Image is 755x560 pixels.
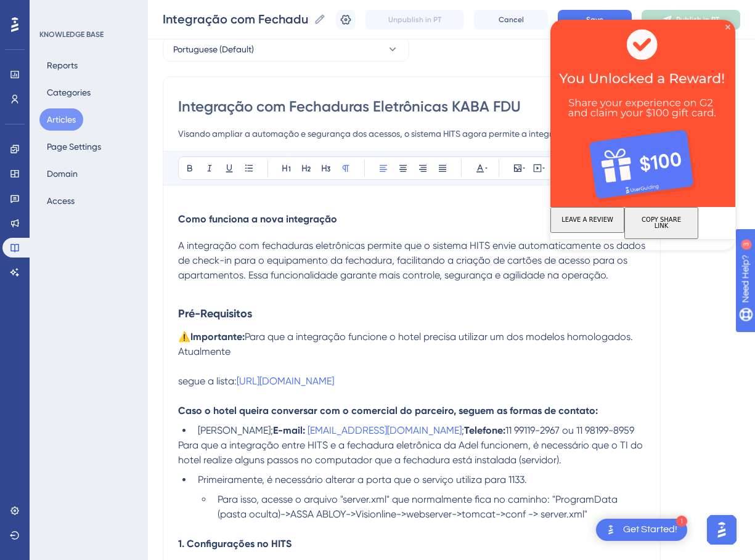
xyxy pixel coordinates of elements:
[178,240,648,281] span: A integração com fechaduras eletrônicas permite que o sistema HITS envie automaticamente os dados...
[178,375,237,387] span: segue a lista:
[173,42,254,57] span: Portuguese (Default)
[39,190,82,212] button: Access
[596,519,687,541] div: Open Get Started! checklist, remaining modules: 1
[499,15,524,25] span: Cancel
[175,5,180,10] div: Close Preview
[586,15,603,25] span: Save
[178,538,292,550] strong: 1. Configurações no HITS
[178,97,645,116] input: Article Title
[237,375,334,387] a: [URL][DOMAIN_NAME]
[86,6,89,16] div: 3
[558,10,632,30] button: Save
[74,187,148,219] button: COPY SHARE LINK
[39,136,108,158] button: Page Settings
[388,15,441,25] span: Unpublish in PT
[178,346,231,357] span: Atualmente
[462,424,464,436] span: ;
[39,30,104,39] div: KNOWLEDGE BASE
[39,108,83,131] button: Articles
[163,10,309,28] input: Article Name
[178,331,245,343] strong: ⚠️Importante:
[39,54,85,76] button: Reports
[505,424,634,436] span: 11 99119-2967 ou 11 98199-8959
[474,10,548,30] button: Cancel
[178,439,645,466] span: Para que a integração entre HITS e a fechadura eletrônica da Adel funcionem, é necessário que o T...
[464,424,505,436] strong: Telefone:
[178,405,598,416] strong: Caso o hotel queira conversar com o comercial do parceiro, seguem as formas de contato:
[218,493,620,520] span: Para isso, acesse o arquivo "server.xml" que normalmente fica no caminho: "ProgramData (pasta ocu...
[39,81,98,103] button: Categories
[365,10,464,30] button: Unpublish in PT
[273,424,305,436] strong: E-mail:
[198,474,527,485] span: Primeiramente, é necessário alterar a porta que o serviço utiliza para 1133.
[29,3,77,18] span: Need Help?
[676,15,719,25] span: Publish in PT
[703,511,740,548] iframe: UserGuiding AI Assistant Launcher
[676,516,687,527] div: 1
[178,126,645,141] input: Article Description
[603,522,618,537] img: launcher-image-alternative-text
[642,10,740,30] button: Publish in PT
[623,523,677,537] div: Get Started!
[39,163,85,185] button: Domain
[308,424,462,436] a: [EMAIL_ADDRESS][DOMAIN_NAME]
[198,424,273,436] span: [PERSON_NAME];
[163,37,409,62] button: Portuguese (Default)
[178,307,252,320] strong: Pré-Requisitos
[245,331,633,343] span: Para que a integração funcione o hotel precisa utilizar um dos modelos homologados.
[178,213,337,225] span: Como funciona a nova integração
